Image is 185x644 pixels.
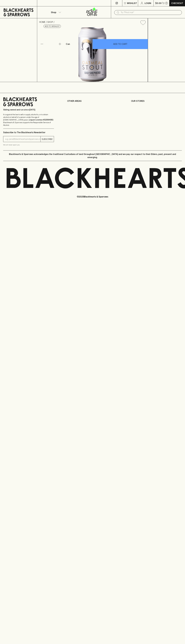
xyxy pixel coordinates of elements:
[37,2,39,5] p: ⠀
[3,144,54,146] p: We will never spam you
[121,10,180,15] input: Try "Pinot noir"
[51,11,56,14] p: Shop
[37,27,148,82] img: 51338.png
[5,153,180,159] p: Blackhearts & Sparrows acknowledges the traditional Custodians of land throughout [GEOGRAPHIC_DAT...
[145,2,151,5] p: Login
[127,2,137,5] p: Wishlist
[171,2,183,5] p: Checkout
[3,131,54,134] p: Subscribe to The Blackhearts Newsletter
[37,6,74,18] button: Shop
[39,21,45,23] a: HOME
[44,25,61,28] button: Add to wishlist
[113,42,127,46] p: ADD TO CART
[47,21,53,23] a: SHOP
[66,42,70,46] p: Can
[3,108,54,111] p: Sibling owned and run since [DATE]
[29,119,53,121] strong: Liquor License #32064953
[41,136,54,142] button: SUBSCRIBE
[139,19,147,26] button: Add to wishlist
[5,137,40,141] input: e.g. jane@blackheartsandsparrows.com.au
[65,41,92,47] div: Can
[67,99,118,103] p: OTHER AREAS
[166,2,167,4] p: 0
[155,2,162,5] p: $0.00
[3,113,54,126] p: It is against the law to sell or supply alcohol to, or to obtain alcohol on behalf of a person un...
[42,138,53,141] p: SUBSCRIBE
[131,99,182,103] p: OUR STORES
[93,39,148,49] button: ADD TO CART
